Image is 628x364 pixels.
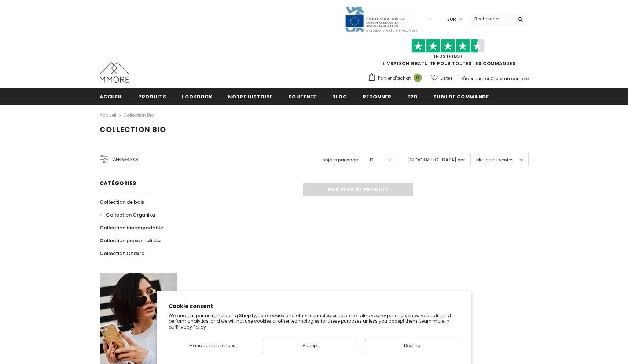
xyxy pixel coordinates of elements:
[461,75,484,82] a: S'identifier
[431,72,453,85] a: Listes
[368,42,529,67] span: LIVRAISON GRATUITE POUR TOUTES LES COMMANDES
[100,62,129,83] img: Cas MMORE
[100,237,161,244] span: Collection personnalisée
[100,196,144,209] a: Collection de bois
[332,88,347,105] a: Blog
[100,111,116,120] a: Accueil
[100,180,136,187] span: Catégories
[433,88,489,105] a: Suivi de commande
[182,88,212,105] a: Lookbook
[433,53,463,59] a: TrustPilot
[433,93,489,100] span: Suivi de commande
[100,199,144,206] span: Collection de bois
[100,209,155,221] a: Collection Organika
[289,88,316,105] a: soutenez
[138,88,166,105] a: Produits
[363,88,391,105] a: Redonner
[106,211,155,218] span: Collection Organika
[100,247,144,260] a: Collection Chakra
[289,93,316,100] span: soutenez
[491,75,529,82] a: Créez un compte
[368,73,426,84] a: Panier d'achat 0
[228,93,272,100] span: Notre histoire
[169,313,459,330] p: We and our partners, including Shopify, use cookies and other technologies to personalize your ex...
[228,88,272,105] a: Notre histoire
[407,88,418,105] a: B2B
[407,93,418,100] span: B2B
[169,339,256,352] button: Manage preferences
[322,156,358,164] label: objets par page
[470,14,512,24] input: Search Site
[407,156,465,164] label: [GEOGRAPHIC_DATA] par
[113,155,138,164] span: Affiner par
[100,234,161,247] a: Collection personnalisée
[100,93,123,100] span: Accueil
[441,75,453,82] span: Listes
[123,112,154,118] a: Collection Bio
[363,93,391,100] span: Redonner
[378,75,411,82] span: Panier d'achat
[414,74,422,82] span: 0
[100,250,144,257] span: Collection Chakra
[100,224,163,231] span: Collection biodégradable
[365,339,459,352] button: Decline
[182,93,212,100] span: Lookbook
[345,16,418,22] a: Javni Razpis
[100,221,163,234] a: Collection biodégradable
[345,6,418,33] img: Javni Razpis
[370,156,374,164] span: 12
[411,39,485,53] img: Faites confiance aux étoiles pilotes
[176,324,206,330] a: Privacy Policy
[138,93,166,100] span: Produits
[332,93,347,100] span: Blog
[169,303,459,310] h2: Cookie consent
[100,124,166,135] span: Collection Bio
[263,339,357,352] button: Accept
[100,88,123,105] a: Accueil
[189,342,235,349] span: Manage preferences
[485,75,489,82] span: or
[447,16,456,23] span: EUR
[476,156,514,164] span: Meilleures ventes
